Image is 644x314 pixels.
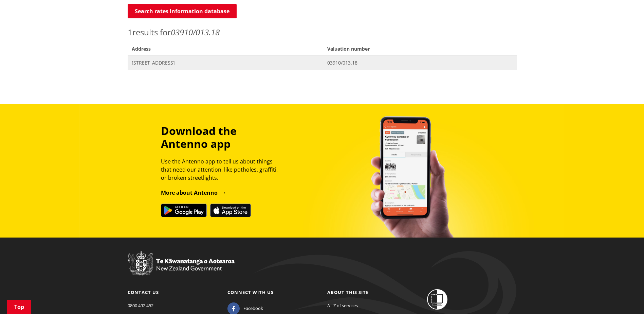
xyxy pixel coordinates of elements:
[613,285,637,310] iframe: Messenger Launcher
[161,124,284,151] h3: Download the Antenno app
[323,42,516,56] span: Valuation number
[327,302,358,309] a: A - Z of services
[227,289,274,295] a: Connect with us
[227,305,263,311] a: Facebook
[7,300,31,314] a: Top
[327,59,512,66] span: 03910/013.18
[128,289,159,295] a: Contact us
[161,157,284,182] p: Use the Antenno app to tell us about things that need our attention, like potholes, graffiti, or ...
[132,59,319,66] span: [STREET_ADDRESS]
[327,289,369,295] a: About this site
[128,266,235,273] a: New Zealand Government
[161,204,207,217] img: Get it on Google Play
[171,27,220,38] em: 03910/013.18
[128,302,153,309] a: 0800 492 452
[427,289,447,310] img: Shielded
[128,56,517,70] a: [STREET_ADDRESS] 03910/013.18
[128,251,235,276] img: New Zealand Government
[161,189,226,196] a: More about Antenno
[128,4,237,18] button: Search rates information database
[128,27,132,38] span: 1
[128,42,324,56] span: Address
[128,26,517,38] p: results for
[243,305,263,312] span: Facebook
[210,204,251,217] img: Download on the App Store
